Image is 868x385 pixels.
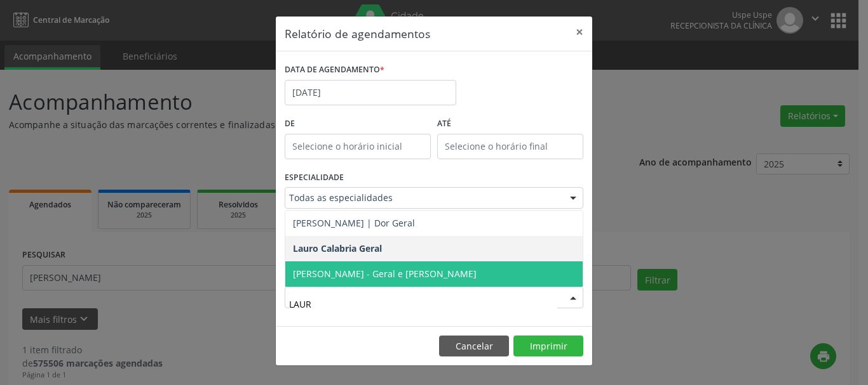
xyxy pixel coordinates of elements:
input: Selecione o horário final [437,134,583,159]
h5: Relatório de agendamentos [285,25,430,42]
label: ATÉ [437,114,583,134]
label: ESPECIALIDADE [285,168,344,188]
button: Imprimir [513,336,583,357]
span: [PERSON_NAME] | Dor Geral [293,217,415,229]
input: Selecione uma data ou intervalo [285,80,456,105]
input: Selecione um profissional [289,291,557,316]
input: Selecione o horário inicial [285,134,431,159]
span: Todas as especialidades [289,192,557,204]
button: Cancelar [439,336,509,357]
span: [PERSON_NAME] - Geral e [PERSON_NAME] [293,268,477,280]
label: De [285,114,431,134]
label: DATA DE AGENDAMENTO [285,60,384,80]
span: Lauro Calabria Geral [293,242,382,254]
button: Close [567,16,592,48]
